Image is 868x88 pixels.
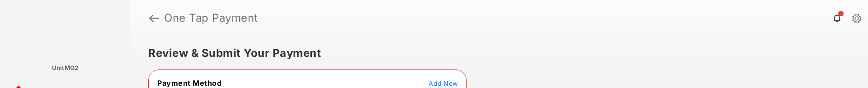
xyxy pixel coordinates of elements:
[164,13,258,23] strong: One Tap Payment
[52,64,79,73] p: UnitMO2
[429,79,458,88] button: Add New
[157,79,222,88] span: Payment Method
[429,79,458,87] span: Add New
[148,48,843,59] h5: Review & Submit Your Payment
